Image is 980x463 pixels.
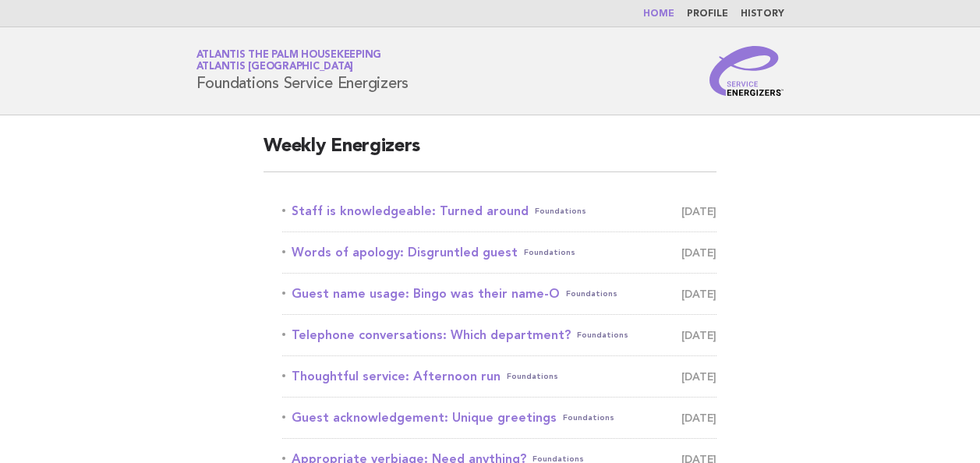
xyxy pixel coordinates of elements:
span: Foundations [566,283,617,305]
a: Words of apology: Disgruntled guestFoundations [DATE] [282,242,716,263]
a: History [741,9,784,19]
span: [DATE] [681,283,716,305]
span: [DATE] [681,366,716,387]
span: Foundations [535,200,586,222]
a: Telephone conversations: Which department?Foundations [DATE] [282,324,716,346]
a: Atlantis The Palm HousekeepingAtlantis [GEOGRAPHIC_DATA] [196,50,382,72]
span: [DATE] [681,324,716,346]
span: Foundations [563,407,614,429]
a: Guest name usage: Bingo was their name-OFoundations [DATE] [282,283,716,305]
span: Foundations [577,324,628,346]
a: Staff is knowledgeable: Turned aroundFoundations [DATE] [282,200,716,222]
a: Home [643,9,674,19]
span: Foundations [524,242,575,263]
span: Foundations [507,366,558,387]
a: Guest acknowledgement: Unique greetingsFoundations [DATE] [282,407,716,429]
img: Service Energizers [709,46,784,96]
span: [DATE] [681,200,716,222]
a: Thoughtful service: Afternoon runFoundations [DATE] [282,366,716,387]
span: [DATE] [681,242,716,263]
span: Atlantis [GEOGRAPHIC_DATA] [196,62,354,72]
h2: Weekly Energizers [264,134,716,172]
h1: Foundations Service Energizers [196,51,409,91]
a: Profile [687,9,728,19]
span: [DATE] [681,407,716,429]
